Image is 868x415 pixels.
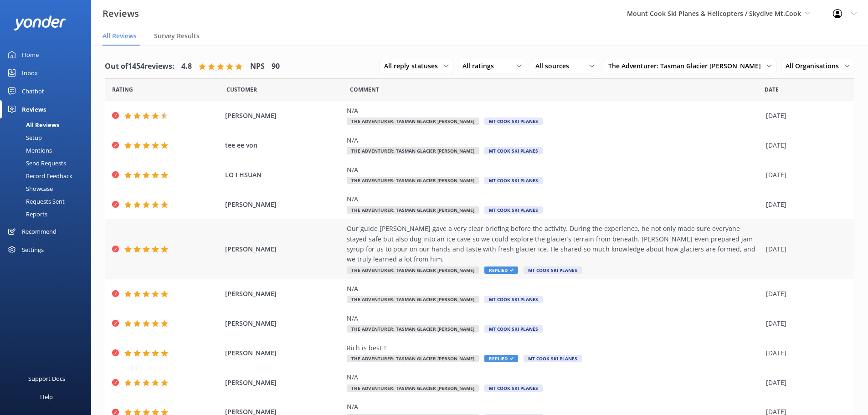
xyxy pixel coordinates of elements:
h3: Reviews [103,6,139,21]
div: N/A [347,106,761,116]
span: The Adventurer: Tasman Glacier [PERSON_NAME] [347,118,479,125]
div: Inbox [22,64,38,82]
span: [PERSON_NAME] [225,378,343,388]
div: Rich is best！ [347,343,761,353]
span: Date [226,85,257,94]
span: Mt Cook Ski Planes [484,296,543,303]
div: [DATE] [766,348,842,358]
span: Mt Cook Ski Planes [484,177,543,184]
span: The Adventurer: Tasman Glacier [PERSON_NAME] [608,61,766,71]
a: All Reviews [5,118,91,131]
span: Survey Results [154,31,200,41]
span: [PERSON_NAME] [225,289,343,299]
div: N/A [347,313,761,323]
div: Showcase [5,182,53,195]
span: The Adventurer: Tasman Glacier [PERSON_NAME] [347,266,479,274]
span: Mt Cook Ski Planes [524,355,582,362]
div: [DATE] [766,318,842,328]
span: Replied [484,355,518,362]
div: All Reviews [5,118,59,131]
div: Mentions [5,144,52,157]
span: Question [350,85,379,94]
div: Recommend [22,222,56,241]
a: Setup [5,131,91,144]
a: Record Feedback [5,169,91,182]
div: N/A [347,372,761,382]
div: Requests Sent [5,195,65,208]
span: Replied [484,266,518,274]
div: Setup [5,131,42,144]
span: Mt Cook Ski Planes [484,147,543,154]
div: N/A [347,284,761,294]
span: All ratings [462,61,499,71]
span: Mt Cook Ski Planes [484,206,543,214]
span: The Adventurer: Tasman Glacier [PERSON_NAME] [347,177,479,184]
div: Reviews [22,100,46,118]
span: All reply statuses [384,61,443,71]
div: [DATE] [766,378,842,388]
span: LO I HSUAN [225,170,343,180]
span: [PERSON_NAME] [225,318,343,328]
div: Support Docs [28,369,65,388]
div: [DATE] [766,289,842,299]
span: The Adventurer: Tasman Glacier [PERSON_NAME] [347,296,479,303]
a: Showcase [5,182,91,195]
span: [PERSON_NAME] [225,244,343,254]
span: The Adventurer: Tasman Glacier [PERSON_NAME] [347,206,479,214]
span: Mount Cook Ski Planes & Helicopters / Skydive Mt.Cook [627,9,801,18]
h4: 90 [272,61,280,72]
span: Date [112,85,133,94]
div: [DATE] [766,140,842,150]
a: Requests Sent [5,195,91,208]
span: The Adventurer: Tasman Glacier [PERSON_NAME] [347,325,479,333]
div: Home [22,46,39,64]
span: Mt Cook Ski Planes [484,325,543,333]
h4: Out of 1454 reviews: [105,61,175,72]
span: [PERSON_NAME] [225,348,343,358]
div: [DATE] [766,111,842,121]
div: [DATE] [766,170,842,180]
span: All sources [535,61,575,71]
div: N/A [347,135,761,145]
div: N/A [347,402,761,412]
a: Send Requests [5,157,91,169]
a: Reports [5,208,91,220]
span: tee ee von [225,140,343,150]
div: Record Feedback [5,169,72,182]
span: All Organisations [786,61,844,71]
div: Reports [5,208,47,220]
div: [DATE] [766,244,842,254]
span: Mt Cook Ski Planes [524,266,582,274]
span: The Adventurer: Tasman Glacier [PERSON_NAME] [347,384,479,392]
span: [PERSON_NAME] [225,200,343,210]
span: Date [765,85,779,94]
span: Mt Cook Ski Planes [484,384,543,392]
div: Help [40,388,53,406]
span: The Adventurer: Tasman Glacier [PERSON_NAME] [347,355,479,362]
div: Send Requests [5,157,66,169]
h4: NPS [250,61,265,72]
div: Our guide [PERSON_NAME] gave a very clear briefing before the activity. During the experience, he... [347,224,761,265]
img: yonder-white-logo.png [14,15,66,31]
div: Chatbot [22,82,44,100]
span: The Adventurer: Tasman Glacier [PERSON_NAME] [347,147,479,154]
div: Settings [22,241,44,259]
div: [DATE] [766,200,842,210]
div: N/A [347,165,761,175]
h4: 4.8 [181,61,192,72]
span: [PERSON_NAME] [225,111,343,121]
a: Mentions [5,144,91,157]
span: Mt Cook Ski Planes [484,118,543,125]
span: All Reviews [103,31,137,41]
div: N/A [347,194,761,204]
